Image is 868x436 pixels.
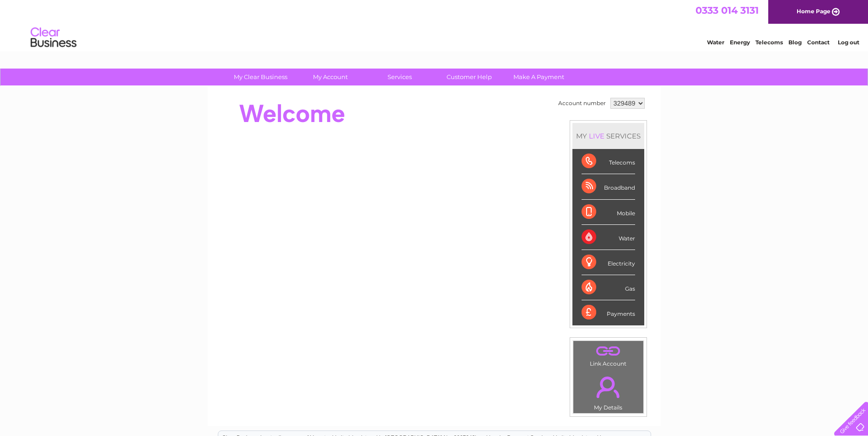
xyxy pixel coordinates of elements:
a: . [576,371,641,403]
a: Contact [807,39,830,46]
a: 0333 014 3131 [695,5,759,16]
a: Services [362,69,437,85]
div: Water [582,225,635,250]
a: Make A Payment [501,69,577,85]
a: . [576,343,641,359]
img: logo.png [30,24,77,52]
div: Clear Business is a trading name of Verastar Limited (registered in [GEOGRAPHIC_DATA] No. 3667643... [218,5,651,44]
div: Payments [582,300,635,325]
div: Electricity [582,250,635,275]
a: Log out [838,39,859,46]
a: My Account [292,69,368,85]
div: LIVE [587,132,606,140]
a: My Clear Business [223,69,298,85]
td: My Details [573,369,644,414]
div: Broadband [582,174,635,199]
a: Customer Help [431,69,507,85]
div: MY SERVICES [572,123,644,149]
a: Blog [788,39,802,46]
div: Gas [582,275,635,300]
td: Account number [556,96,608,111]
td: Link Account [573,340,644,369]
a: Water [707,39,724,46]
a: Telecoms [755,39,783,46]
div: Mobile [582,200,635,225]
a: Energy [730,39,750,46]
div: Telecoms [582,149,635,174]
